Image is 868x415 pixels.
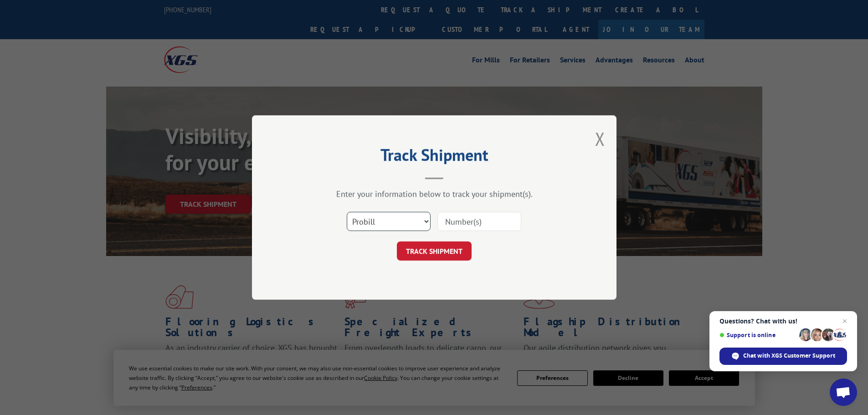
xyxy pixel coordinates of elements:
[397,241,472,261] button: TRACK SHIPMENT
[719,318,847,325] span: Questions? Chat with us!
[719,348,847,365] div: Chat with XGS Customer Support
[437,212,521,231] input: Number(s)
[839,316,850,327] span: Close chat
[743,352,835,360] span: Chat with XGS Customer Support
[830,379,857,406] div: Open chat
[719,332,796,338] span: Support is online
[298,149,571,166] h2: Track Shipment
[298,189,571,199] div: Enter your information below to track your shipment(s).
[595,127,605,151] button: Close modal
